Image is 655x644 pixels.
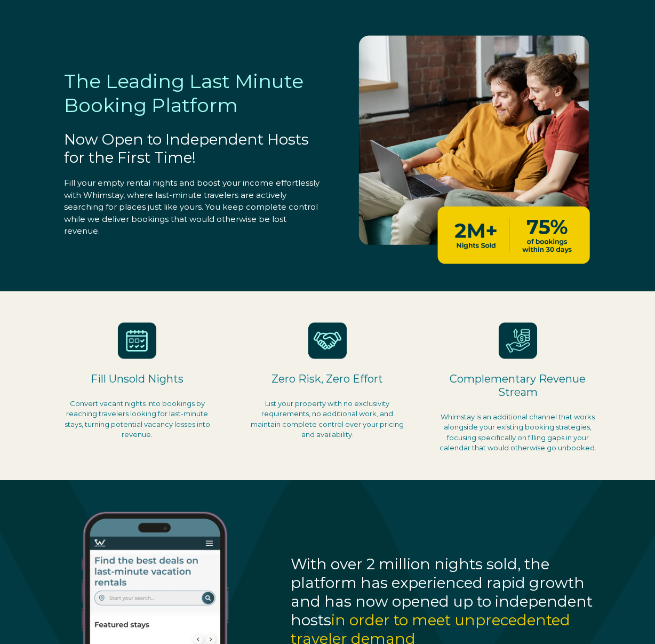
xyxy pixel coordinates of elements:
[91,372,183,385] span: Fill Unsold Nights
[271,372,383,385] span: Zero Risk, Zero Effort
[64,69,303,117] span: The Leading Last Minute Booking Platform
[64,178,319,236] span: Fill your empty rental nights and boost your income effortlessly with Whimstay, where last-minute...
[65,399,210,439] span: Convert vacant nights into bookings by reaching travelers looking for last-minute stays, turning ...
[440,412,596,452] span: Whimstay is an additional channel that works alongside your existing booking strategies, focusing...
[450,372,586,399] span: Complementary Revenue Stream
[64,130,309,166] span: Now Open to Independent Hosts for the First Time!
[461,318,575,363] img: icon-43
[251,399,404,439] span: List your property with no exclusivity requirements, no additional work, and maintain complete co...
[344,21,602,277] img: header
[80,318,194,363] img: i2
[270,318,385,363] img: icon-44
